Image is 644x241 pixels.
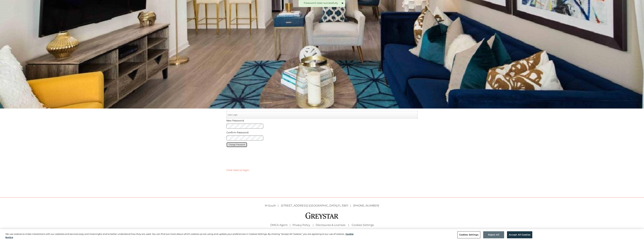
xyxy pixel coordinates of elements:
[226,168,249,172] a: Click here to login.
[292,223,310,227] a: Greystar Privacy Policy
[265,204,353,207] a: M South [STREET_ADDRESS] [GEOGRAPHIC_DATA],FL 33611
[5,232,354,239] div: We use cookies to make interactions with our websites and services easy and meaningful and to bet...
[507,231,532,238] button: Accept All Cookies
[270,223,288,227] a: Greystar DMCA Agent
[342,204,348,207] span: 33611
[352,223,374,227] a: Cookies Settings
[281,204,353,207] span: ,
[309,204,337,207] span: [GEOGRAPHIC_DATA]
[226,130,418,135] label: Confirm Password:
[281,204,308,207] span: [STREET_ADDRESS]
[338,204,341,207] span: FL
[483,231,504,238] button: Reject All
[341,2,343,5] button: ×
[265,204,280,207] span: M South
[348,223,349,227] span: |
[457,231,480,238] button: Cookies Settings
[353,204,379,207] a: [PHONE_NUMBER]
[305,212,339,219] img: Greystar logo and Greystar website
[5,233,354,239] a: More information about your privacy
[316,223,345,227] a: Disclosures & Licenses
[227,111,239,118] a: User Login
[313,223,314,227] span: |
[226,142,247,147] button: Change Password
[224,228,420,240] div: © 2025 M South. All Rights Reserved. | Website Design by RentCafe (© 2025 Yardi Systems, Inc. All...
[226,118,418,123] label: New Password:
[290,223,290,227] span: |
